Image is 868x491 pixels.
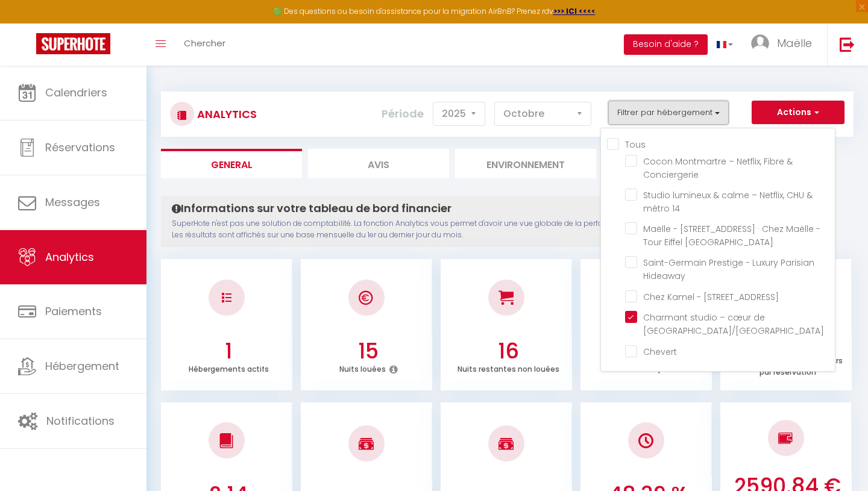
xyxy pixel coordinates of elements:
[172,218,734,241] p: SuperHote n'est pas une solution de comptabilité. La fonction Analytics vous permet d'avoir une v...
[455,149,596,178] li: Environnement
[587,339,709,364] h3: 48.39 %
[45,85,107,100] span: Calendriers
[161,149,302,178] li: General
[643,189,813,214] span: Studio lumineux & calme – Netflix, CHU & métro 14
[643,155,793,181] span: Cocon Montmartre – Netflix, Fibre & Conciergerie
[46,413,115,428] span: Notifications
[222,293,231,302] img: NO IMAGE
[752,101,844,125] button: Actions
[45,358,119,374] span: Hébergement
[175,23,234,66] a: Chercher
[732,353,843,377] p: Nombre moyen de voyageurs par réservation
[638,433,653,448] img: NO IMAGE
[553,6,596,16] a: >>> ICI <<<<
[172,202,734,215] h4: Informations sur votre tableau de bord financier
[777,36,812,51] span: Maëlle
[307,339,429,364] h3: 15
[643,257,814,282] span: Saint-Germain Prestige - Luxury Parisian Hideaway
[45,195,100,210] span: Messages
[458,361,559,374] p: Nuits restantes non louées
[45,140,115,155] span: Réservations
[382,101,424,127] label: Période
[339,361,386,374] p: Nuits louées
[840,37,855,52] img: logout
[751,34,769,52] img: ...
[45,249,94,264] span: Analytics
[308,149,449,178] li: Avis
[624,34,708,55] button: Besoin d'aide ?
[778,431,793,445] img: NO IMAGE
[194,101,257,128] h3: Analytics
[168,339,289,364] h3: 1
[608,101,729,125] button: Filtrer par hébergement
[643,311,824,337] span: Charmant studio – cœur de [GEOGRAPHIC_DATA]/[GEOGRAPHIC_DATA]
[643,223,820,248] span: Maëlle - [STREET_ADDRESS] · Chez Maëlle - Tour Eiffel [GEOGRAPHIC_DATA]
[447,339,569,364] h3: 16
[45,304,102,319] span: Paiements
[184,37,225,49] span: Chercher
[189,361,269,374] p: Hébergements actifs
[36,33,110,54] img: Super Booking
[742,23,827,66] a: ... Maëlle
